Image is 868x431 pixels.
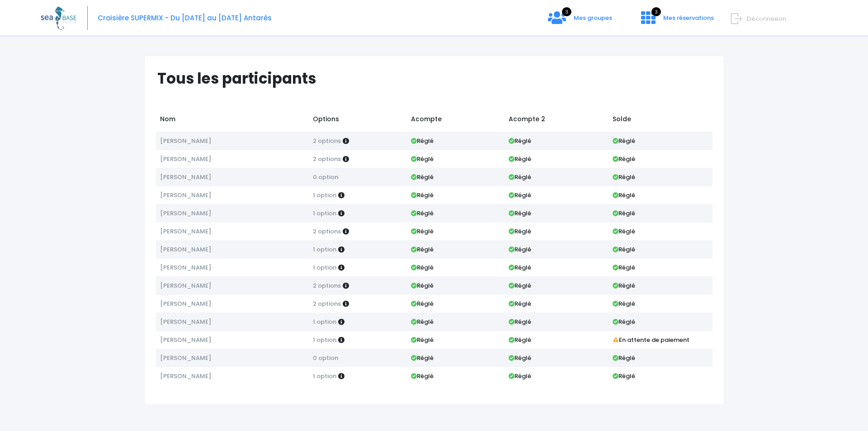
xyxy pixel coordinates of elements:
strong: Réglé [411,336,434,344]
strong: Réglé [411,281,434,290]
strong: Réglé [509,372,531,380]
strong: En attente de paiement [613,336,689,344]
span: 1 option [313,191,336,199]
span: 3 [651,7,661,16]
strong: Réglé [613,354,635,362]
td: Acompte 2 [505,110,609,132]
strong: Réglé [509,299,531,308]
span: [PERSON_NAME] [160,336,211,344]
strong: Réglé [509,317,531,326]
span: [PERSON_NAME] [160,137,211,145]
td: Acompte [406,110,504,132]
strong: Réglé [411,155,434,163]
span: Déconnexion [747,14,786,23]
td: Solde [608,110,712,132]
strong: Réglé [411,299,434,308]
strong: Réglé [509,227,531,236]
a: 3 Mes réservations [634,17,719,25]
span: [PERSON_NAME] [160,191,211,199]
strong: Réglé [613,281,635,290]
strong: Réglé [411,137,434,145]
strong: Réglé [411,372,434,380]
td: Nom [156,110,309,132]
strong: Réglé [509,173,531,181]
span: [PERSON_NAME] [160,209,211,218]
strong: Réglé [613,191,635,199]
span: 2 options [313,299,341,308]
strong: Réglé [613,227,635,236]
span: [PERSON_NAME] [160,354,211,362]
strong: Réglé [509,209,531,218]
span: 0 option [313,354,338,362]
strong: Réglé [613,372,635,380]
strong: Réglé [411,173,434,181]
strong: Réglé [411,263,434,272]
strong: Réglé [509,336,531,344]
span: 1 option [313,209,336,218]
span: 1 option [313,263,336,272]
span: 0 option [313,173,338,181]
span: [PERSON_NAME] [160,263,211,272]
td: Options [309,110,406,132]
strong: Réglé [411,191,434,199]
strong: Réglé [613,137,635,145]
span: [PERSON_NAME] [160,155,211,163]
span: [PERSON_NAME] [160,317,211,326]
span: Mes groupes [574,14,612,22]
span: 2 options [313,137,341,145]
span: [PERSON_NAME] [160,227,211,236]
strong: Réglé [509,245,531,254]
strong: Réglé [411,354,434,362]
strong: Réglé [509,191,531,199]
strong: Réglé [613,317,635,326]
strong: Réglé [411,317,434,326]
span: 2 options [313,155,341,163]
span: Croisière SUPERMIX - Du [DATE] au [DATE] Antarès [98,13,272,23]
span: 3 [562,7,571,16]
span: 2 options [313,227,341,236]
strong: Réglé [411,245,434,254]
span: [PERSON_NAME] [160,245,211,254]
strong: Réglé [613,209,635,218]
strong: Réglé [613,155,635,163]
span: 1 option [313,372,336,380]
span: [PERSON_NAME] [160,372,211,380]
span: 1 option [313,245,336,254]
strong: Réglé [509,137,531,145]
strong: Réglé [613,173,635,181]
span: 2 options [313,281,341,290]
strong: Réglé [613,245,635,254]
strong: Réglé [509,281,531,290]
span: 1 option [313,317,336,326]
strong: Réglé [509,155,531,163]
a: 3 Mes groupes [541,17,619,25]
h1: Tous les participants [157,70,719,87]
strong: Réglé [509,263,531,272]
span: [PERSON_NAME] [160,299,211,308]
span: 1 option [313,336,336,344]
strong: Réglé [411,227,434,236]
strong: Réglé [613,263,635,272]
span: [PERSON_NAME] [160,173,211,181]
strong: Réglé [613,299,635,308]
span: [PERSON_NAME] [160,281,211,290]
strong: Réglé [411,209,434,218]
span: Mes réservations [663,14,714,22]
strong: Réglé [509,354,531,362]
